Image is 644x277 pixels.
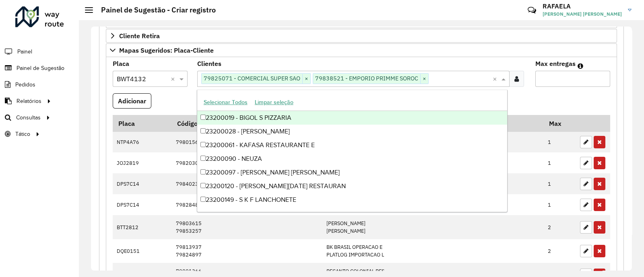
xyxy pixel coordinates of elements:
[171,194,322,215] td: 79828481
[113,115,171,132] th: Placa
[302,74,310,84] span: ×
[93,6,216,14] h2: Painel de Sugestão - Criar registro
[543,2,622,10] h3: RAFAELA
[15,80,35,89] span: Pedidos
[197,125,508,138] div: 23200028 - [PERSON_NAME]
[113,194,171,215] td: DPS7C14
[171,132,322,153] td: 79801565
[578,63,583,69] em: Máximo de clientes que serão colocados na mesma rota com os clientes informados
[197,207,508,220] div: 23200185 - [PERSON_NAME]
[171,152,322,173] td: 79820305
[523,2,541,19] a: Contato Rápido
[251,96,297,109] button: Limpar seleção
[543,10,622,18] span: [PERSON_NAME] [PERSON_NAME]
[535,59,576,68] label: Max entregas
[197,138,508,152] div: 23200061 - KAFASA RESTAURANTE E
[17,97,41,105] span: Relatórios
[106,29,617,43] a: Cliente Retira
[544,173,576,194] td: 1
[113,93,151,109] button: Adicionar
[197,111,508,125] div: 23200019 - BIGOL S PIZZARIA
[113,215,171,239] td: BTT2812
[119,33,160,39] span: Cliente Retira
[106,43,617,57] a: Mapas Sugeridos: Placa-Cliente
[171,74,178,84] span: Clear all
[113,173,171,194] td: DPS7C14
[544,215,576,239] td: 2
[544,132,576,153] td: 1
[119,47,214,53] span: Mapas Sugeridos: Placa-Cliente
[322,239,544,263] td: BK BRASIL OPERACAO E PLATLOG IMPORTACAO L
[544,152,576,173] td: 1
[17,47,32,56] span: Painel
[171,173,322,194] td: 79840236
[322,215,544,239] td: [PERSON_NAME] [PERSON_NAME]
[171,239,322,263] td: 79813937 79824897
[113,132,171,153] td: NTP4A76
[544,115,576,132] th: Max
[197,179,508,193] div: 23200120 - [PERSON_NAME][DATE] RESTAURAN
[197,90,508,212] ng-dropdown-panel: Options list
[113,152,171,173] td: JOJ2819
[171,115,322,132] th: Código Cliente
[15,130,30,138] span: Tático
[113,59,129,68] label: Placa
[113,239,171,263] td: DQE0151
[313,74,420,83] span: 79838521 - EMPORIO PRIMME SOROC
[544,239,576,263] td: 2
[16,113,41,122] span: Consultas
[17,64,64,72] span: Painel de Sugestão
[197,193,508,207] div: 23200149 - S K F LANCHONETE
[171,215,322,239] td: 79803615 79853257
[544,194,576,215] td: 1
[420,74,428,84] span: ×
[197,152,508,166] div: 23200090 - NEUZA
[493,74,500,84] span: Clear all
[200,96,251,109] button: Selecionar Todos
[202,74,302,83] span: 79825071 - COMERCIAL SUPER SAO
[197,59,221,68] label: Clientes
[197,166,508,179] div: 23200097 - [PERSON_NAME] [PERSON_NAME]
